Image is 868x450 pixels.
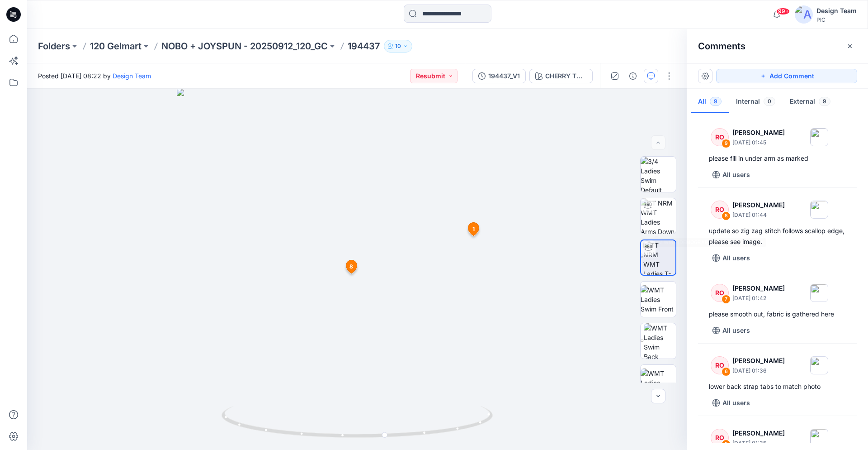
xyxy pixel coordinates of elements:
[472,69,526,83] button: 194437_V1
[698,41,745,52] h2: Comments
[816,5,857,16] div: Design Team
[644,323,676,359] img: WMT Ladies Swim Back
[732,428,785,439] p: [PERSON_NAME]
[732,439,785,448] p: [DATE] 01:35
[776,8,790,15] span: 99+
[764,97,775,106] span: 0
[732,211,785,220] p: [DATE] 01:44
[711,356,729,374] div: RO
[732,355,785,366] p: [PERSON_NAME]
[641,285,676,314] img: WMT Ladies Swim Front
[722,440,731,449] div: 5
[709,153,846,164] div: please fill in under arm as marked
[795,5,813,24] img: avatar
[691,91,729,114] button: All
[709,168,754,182] button: All users
[545,71,587,81] div: CHERRY TOMATO
[710,97,722,106] span: 9
[709,251,754,265] button: All users
[722,295,731,304] div: 7
[488,71,520,81] div: 194437_V1
[384,40,412,53] button: 10
[722,253,750,263] p: All users
[709,309,846,320] div: please smooth out, fabric is gathered here
[711,201,729,219] div: RO
[38,71,151,81] span: Posted [DATE] 08:22 by
[722,325,750,336] p: All users
[529,69,593,83] button: CHERRY TOMATO
[722,139,731,148] div: 9
[161,40,328,53] a: NOBO + JOYSPUN - 20250912_120_GC
[626,69,640,83] button: Details
[709,225,846,247] div: update so zig zag stitch follows scallop edge, please see image.
[643,240,675,275] img: TT NRM WMT Ladies T-Pose
[722,211,731,220] div: 8
[38,40,70,53] a: Folders
[709,381,846,392] div: lower back strap tabs to match photo
[722,397,750,408] p: All users
[711,128,729,146] div: RO
[732,127,785,138] p: [PERSON_NAME]
[716,69,857,83] button: Add Comment
[732,294,785,303] p: [DATE] 01:42
[709,323,754,338] button: All users
[729,91,783,114] button: Internal
[641,198,676,234] img: TT NRM WMT Ladies Arms Down
[732,366,785,375] p: [DATE] 01:36
[732,283,785,294] p: [PERSON_NAME]
[641,369,676,397] img: WMT Ladies Swim Left
[732,138,785,147] p: [DATE] 01:45
[816,16,857,23] div: PIC
[722,367,731,376] div: 6
[90,40,142,53] a: 120 Gelmart
[732,200,785,211] p: [PERSON_NAME]
[722,169,750,180] p: All users
[711,284,729,302] div: RO
[819,97,830,106] span: 9
[348,40,380,53] p: 194437
[783,91,838,114] button: External
[395,41,401,51] p: 10
[641,157,676,192] img: 3/4 Ladies Swim Default
[113,72,151,80] a: Design Team
[709,396,754,410] button: All users
[711,429,729,447] div: RO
